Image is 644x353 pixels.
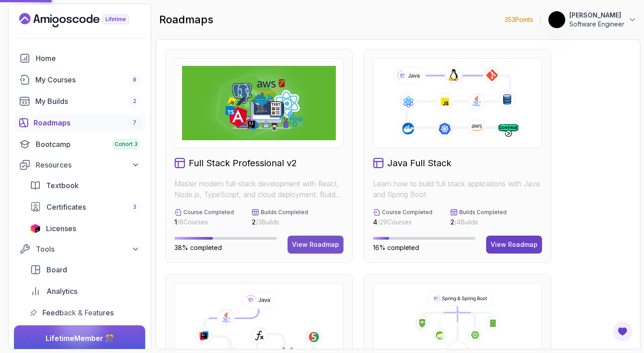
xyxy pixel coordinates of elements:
span: 8 [133,76,136,83]
span: Feedback & Features [42,307,114,318]
span: Board [47,264,67,275]
img: Full Stack Professional v2 [182,66,336,140]
a: home [14,49,145,67]
button: View Roadmap [288,236,343,254]
button: View Roadmap [486,236,542,254]
div: Roadmaps [34,117,140,128]
p: [PERSON_NAME] [569,11,624,20]
a: licenses [25,220,145,237]
span: Analytics [47,286,77,297]
div: My Builds [35,96,140,107]
div: Bootcamp [36,139,140,150]
div: View Roadmap [491,240,538,249]
button: Open Feedback Button [612,321,633,342]
a: Landing page [19,13,149,27]
span: 38% completed [174,244,222,251]
div: My Courses [35,74,140,85]
a: courses [14,71,145,89]
button: Resources [14,157,145,173]
p: Course Completed [183,209,234,216]
p: / 6 Courses [174,218,234,227]
img: user profile image [548,11,565,28]
div: View Roadmap [292,240,339,249]
span: Licenses [46,223,76,234]
p: / 29 Courses [373,218,432,227]
p: Learn how to build full stack applications with Java and Spring Boot [373,178,542,200]
a: board [25,261,145,279]
p: 353 Points [504,15,533,24]
span: Certificates [47,202,86,212]
a: feedback [25,304,145,322]
a: textbook [25,176,145,194]
div: Tools [36,244,140,254]
a: bootcamp [14,135,145,153]
span: 7 [133,119,136,126]
span: Textbook [46,180,79,191]
h2: Full Stack Professional v2 [189,157,297,169]
span: 4 [373,218,377,226]
span: 2 [450,218,454,226]
a: roadmaps [14,114,145,132]
img: jetbrains icon [30,224,41,233]
p: / 4 Builds [450,218,507,227]
p: Course Completed [382,209,432,216]
a: builds [14,92,145,110]
a: analytics [25,282,145,300]
div: Home [36,53,140,64]
span: 2 [252,218,256,226]
span: 3 [133,203,136,211]
button: Tools [14,241,145,257]
span: 1 [174,218,177,226]
p: Software Engineer [569,20,624,29]
span: 2 [133,98,136,105]
div: Resources [36,159,140,170]
span: 16% completed [373,244,419,251]
h2: roadmaps [159,13,213,27]
button: user profile image[PERSON_NAME]Software Engineer [548,11,637,29]
p: Builds Completed [459,209,507,216]
p: Master modern full-stack development with React, Node.js, TypeScript, and cloud deployment. Build... [174,178,343,200]
p: Builds Completed [261,209,308,216]
a: certificates [25,198,145,216]
h2: Java Full Stack [387,157,451,169]
p: / 3 Builds [252,218,308,227]
span: Cohort 3 [114,141,138,148]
